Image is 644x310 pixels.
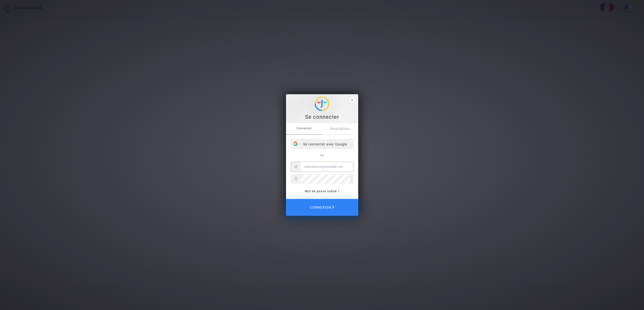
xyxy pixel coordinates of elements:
[322,123,358,134] a: Inscription
[310,202,334,212] span: Connexion
[305,189,339,193] a: Mot de passe oublié ?
[301,162,353,172] input: Email
[289,113,356,121] div: Se connecter
[350,98,355,103] span: close
[320,153,324,157] span: ou
[286,199,358,216] button: Connexion
[301,174,351,184] input: Password
[286,123,322,133] span: Connexion
[291,139,353,149] div: Se connecter avec Google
